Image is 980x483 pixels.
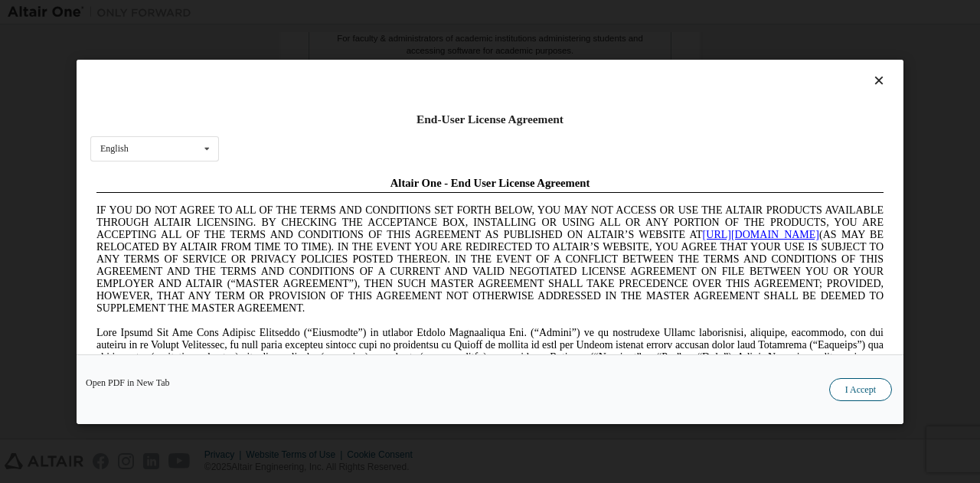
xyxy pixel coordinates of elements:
[612,58,729,70] a: [URL][DOMAIN_NAME]
[86,377,170,387] a: Open PDF in New Tab
[6,156,793,266] span: Lore Ipsumd Sit Ame Cons Adipisc Elitseddo (“Eiusmodte”) in utlabor Etdolo Magnaaliqua Eni. (“Adm...
[6,34,793,143] span: IF YOU DO NOT AGREE TO ALL OF THE TERMS AND CONDITIONS SET FORTH BELOW, YOU MAY NOT ACCESS OR USE...
[90,112,890,127] div: End-User License Agreement
[100,144,129,153] div: English
[829,377,892,400] button: I Accept
[300,6,500,18] span: Altair One - End User License Agreement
